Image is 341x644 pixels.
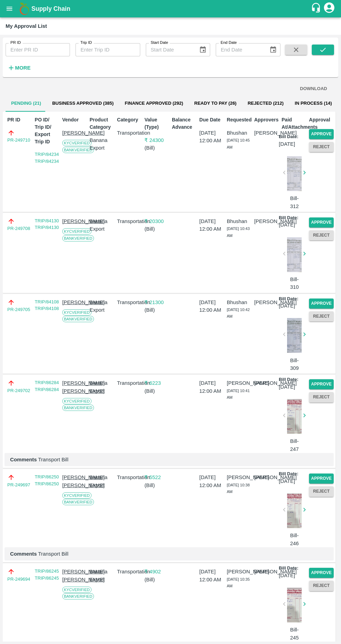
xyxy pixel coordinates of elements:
[289,95,338,112] button: In Process (14)
[89,379,114,395] p: Banana Export
[15,65,31,71] strong: More
[7,137,30,144] a: PR-249710
[227,217,252,225] p: Bhushan
[62,499,94,505] span: Bank Verified
[144,474,169,481] p: ₹ 5522
[10,456,328,463] p: Transport Bill
[254,299,279,306] p: [PERSON_NAME]
[62,398,92,404] span: KYC Verified
[199,474,224,489] p: [DATE] 12:00 AM
[1,1,17,17] button: open drawer
[35,218,59,230] a: TRIP/84130 TRIP/84130
[119,95,189,112] button: Finance Approved (292)
[227,138,250,149] span: [DATE] 10:45 AM
[35,569,59,581] a: TRIP/86245 TRIP/86245
[309,392,334,402] button: Reject
[189,95,242,112] button: Ready To Pay (26)
[227,577,250,588] span: [DATE] 10:35 AM
[117,217,142,225] p: Transportation
[144,482,169,489] p: ( Bill )
[279,572,295,579] p: [DATE]
[309,142,334,152] button: Reject
[17,2,31,16] img: logo
[35,299,59,311] a: TRIP/84108 TRIP/84108
[10,457,37,462] b: Comments
[199,379,224,395] p: [DATE] 12:00 AM
[279,376,298,383] p: Bill Date:
[89,217,114,233] p: Banana Export
[62,405,94,411] span: Bank Verified
[144,306,169,314] p: ( Bill )
[151,40,168,46] label: Start Date
[309,379,334,389] button: Approve
[89,299,114,314] p: Banana Export
[309,129,334,139] button: Approve
[6,62,32,74] button: More
[254,129,279,137] p: [PERSON_NAME]
[7,225,30,232] a: PR-249708
[199,116,224,124] p: Due Date
[309,474,334,484] button: Approve
[279,477,295,485] p: [DATE]
[227,116,252,124] p: Requested
[62,316,94,322] span: Bank Verified
[62,147,94,153] span: Bank Verified
[309,299,334,309] button: Approve
[309,486,334,496] button: Reject
[7,387,30,394] a: PR-249702
[62,116,87,124] p: Vendor
[199,299,224,314] p: [DATE] 12:00 AM
[62,568,87,583] p: [PERSON_NAME] [PERSON_NAME]
[227,389,250,400] span: [DATE] 10:41 AM
[62,309,92,316] span: KYC Verified
[62,235,94,241] span: Bank Verified
[31,4,311,14] a: Supply Chain
[144,144,169,152] p: ( Bill )
[6,22,47,31] div: My Approval List
[35,116,60,145] p: PO ID/ Trip ID/ Export Trip ID
[144,387,169,395] p: ( Bill )
[62,379,87,395] p: [PERSON_NAME] [PERSON_NAME]
[62,228,92,234] span: KYC Verified
[62,299,87,306] p: [PERSON_NAME]
[311,2,323,15] div: customer-support
[254,474,279,481] p: [PERSON_NAME]
[309,581,334,591] button: Reject
[35,474,59,486] a: TRIP/86250 TRIP/86250
[89,568,114,583] p: Banana Export
[144,379,169,387] p: ₹ 6223
[146,43,193,56] input: Start Date
[35,380,59,392] a: TRIP/86284 TRIP/86284
[297,83,330,95] button: DOWNLOAD
[227,299,252,306] p: Bhushan
[227,129,252,137] p: Bhushan
[89,136,114,152] p: Banana Export
[35,152,59,164] a: TRIP/84234 TRIP/84234
[6,43,70,56] input: Enter PR ID
[227,308,250,319] span: [DATE] 10:42 AM
[144,225,169,233] p: ( Bill )
[89,116,114,131] p: Product Category
[117,474,142,481] p: Transportation
[287,437,302,453] p: Bill-247
[172,116,197,131] p: Balance Advance
[117,129,142,137] p: Transportation
[7,576,30,583] a: PR-249694
[117,116,142,124] p: Category
[144,299,169,306] p: ₹ 21300
[221,40,237,46] label: End Date
[287,626,302,642] p: Bill-245
[254,217,279,225] p: [PERSON_NAME]
[117,379,142,387] p: Transportation
[62,593,94,599] span: Bank Verified
[10,551,37,557] b: Comments
[254,379,279,387] p: [PERSON_NAME]
[309,568,334,578] button: Approve
[6,95,47,112] button: Pending (21)
[287,276,302,291] p: Bill-310
[117,568,142,575] p: Transportation
[267,43,280,56] button: Choose date
[279,565,298,572] p: Bill Date:
[279,302,295,310] p: [DATE]
[31,5,70,12] b: Supply Chain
